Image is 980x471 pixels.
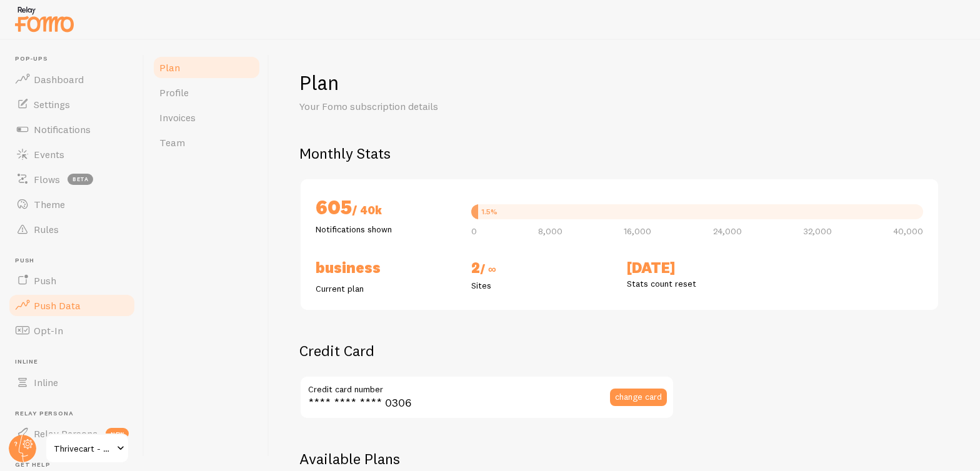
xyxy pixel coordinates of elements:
[803,227,832,235] span: 32,000
[7,318,136,343] a: Opt-In
[15,257,136,265] span: Push
[152,130,261,155] a: Team
[15,358,136,366] span: Inline
[713,227,742,235] span: 24,000
[34,324,63,337] span: Opt-In
[481,208,497,216] div: 1.5%
[7,217,136,242] a: Rules
[13,3,76,35] img: fomo-relay-logo-orange.svg
[15,461,136,469] span: Get Help
[34,198,65,211] span: Theme
[627,258,767,277] h2: [DATE]
[7,142,136,167] a: Events
[471,258,612,279] h2: 2
[152,80,261,105] a: Profile
[471,227,477,235] span: 0
[45,434,129,464] a: Thrivecart - TGCC
[299,144,950,163] h2: Monthly Stats
[7,117,136,142] a: Notifications
[34,98,70,111] span: Settings
[316,223,456,235] p: Notifications shown
[627,277,767,290] p: Stats count reset
[7,293,136,318] a: Push Data
[299,70,950,96] h1: Plan
[67,174,93,185] span: beta
[152,105,261,130] a: Invoices
[34,173,60,186] span: Flows
[615,392,662,401] span: change card
[159,86,189,99] span: Profile
[7,268,136,293] a: Push
[34,274,56,287] span: Push
[15,55,136,63] span: Pop-ups
[159,111,196,124] span: Invoices
[893,227,923,235] span: 40,000
[7,192,136,217] a: Theme
[316,194,456,223] h2: 605
[34,123,91,136] span: Notifications
[610,389,667,406] button: change card
[7,167,136,192] a: Flows beta
[299,375,674,397] label: Credit card number
[34,223,59,235] span: Rules
[316,282,456,295] p: Current plan
[34,73,84,86] span: Dashboard
[299,449,950,469] h2: Available Plans
[159,136,185,149] span: Team
[34,148,64,161] span: Events
[7,92,136,117] a: Settings
[471,279,612,292] p: Sites
[7,421,136,446] a: Relay Persona new
[480,262,496,276] span: / ∞
[299,341,674,360] h2: Credit Card
[34,299,81,312] span: Push Data
[7,370,136,395] a: Inline
[7,67,136,92] a: Dashboard
[54,441,113,456] span: Thrivecart - TGCC
[538,227,562,235] span: 8,000
[352,203,382,217] span: / 40k
[15,410,136,418] span: Relay Persona
[624,227,651,235] span: 16,000
[159,61,180,74] span: Plan
[152,55,261,80] a: Plan
[34,376,58,389] span: Inline
[316,258,456,277] h2: Business
[299,99,599,114] p: Your Fomo subscription details
[106,428,129,439] span: new
[34,427,98,440] span: Relay Persona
